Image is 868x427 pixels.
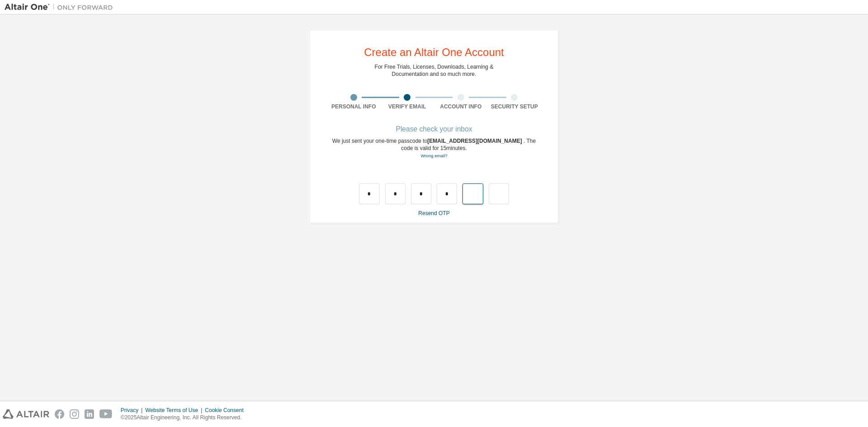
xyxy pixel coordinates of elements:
img: facebook.svg [55,409,64,419]
div: Privacy [121,407,145,414]
span: [EMAIL_ADDRESS][DOMAIN_NAME] [427,138,524,144]
img: instagram.svg [70,409,79,419]
img: linkedin.svg [85,409,94,419]
div: For Free Trials, Licenses, Downloads, Learning & Documentation and so much more. [375,63,494,78]
div: Verify Email [381,103,434,110]
div: Website Terms of Use [145,407,205,414]
div: Create an Altair One Account [364,47,504,58]
div: We just sent your one-time passcode to . The code is valid for 15 minutes. [327,137,541,160]
div: Account Info [434,103,488,110]
img: youtube.svg [99,409,113,419]
div: Please check your inbox [327,127,541,132]
a: Go back to the registration form [420,153,447,158]
div: Cookie Consent [205,407,249,414]
div: Personal Info [327,103,381,110]
a: Resend OTP [418,210,449,216]
img: altair_logo.svg [3,409,49,419]
img: Altair One [5,3,118,12]
p: © 2025 Altair Engineering, Inc. All Rights Reserved. [121,414,249,422]
div: Security Setup [488,103,542,110]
